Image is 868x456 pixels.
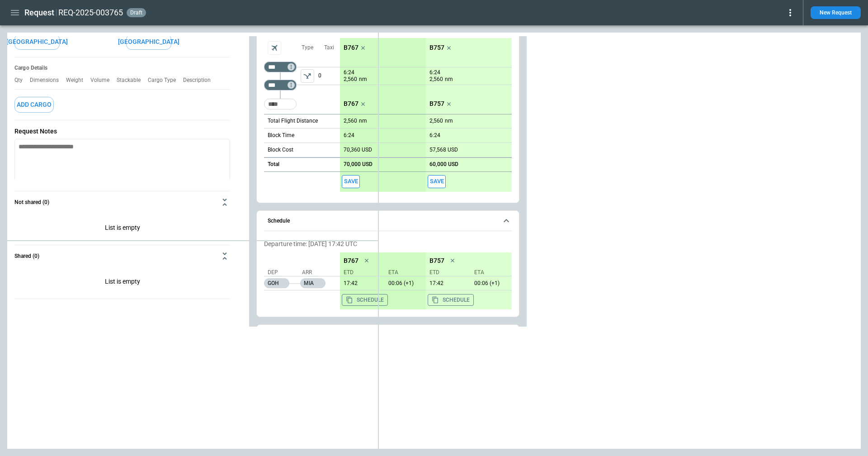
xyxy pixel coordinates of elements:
[429,147,458,153] p: 57,568 USD
[148,77,183,84] p: Cargo Type
[301,69,314,83] button: left aligned
[117,77,148,84] p: Stackable
[268,41,281,55] span: Aircraft selection
[811,6,861,19] button: New Request
[90,77,117,84] p: Volume
[14,245,230,267] button: Shared (0)
[344,69,354,76] p: 6:24
[268,146,293,154] p: Block Cost
[301,69,314,83] span: Type of sector
[344,100,359,108] p: B767
[471,269,508,276] p: ETA
[14,267,230,299] p: List is empty
[429,118,443,124] p: 2,560
[14,34,60,50] button: [GEOGRAPHIC_DATA]
[359,76,367,83] p: nm
[268,269,299,276] p: Dep
[429,132,440,139] p: 6:24
[385,269,422,276] p: ETA
[445,76,453,83] p: nm
[126,34,171,50] button: [GEOGRAPHIC_DATA]
[14,65,230,71] h6: Cargo Details
[14,213,230,245] div: Not shared (0)
[426,280,467,287] p: 10/09/2025
[342,294,388,306] button: Copy the aircraft schedule to your clipboard
[66,77,90,84] p: Weight
[340,252,512,309] div: scrollable content
[14,128,230,135] p: Request Notes
[302,44,313,52] p: Type
[324,44,334,52] p: Taxi
[344,147,372,153] p: 70,360 USD
[264,99,297,109] div: Too short
[264,240,512,248] p: Departure time: [DATE] 17:42 UTC
[429,69,440,76] p: 6:24
[429,269,467,276] p: ETD
[318,67,340,85] p: 0
[14,213,230,245] p: List is empty
[264,278,289,288] p: GOH
[445,117,453,125] p: nm
[264,237,512,313] div: Schedule
[14,253,39,259] h6: Shared (0)
[264,80,297,90] div: Too short
[429,76,443,83] p: 2,560
[344,44,359,52] p: B767
[429,44,444,52] p: B757
[342,175,360,188] button: Save
[471,280,512,287] p: 11/09/2025
[344,118,357,124] p: 2,560
[14,267,230,299] div: Not shared (0)
[429,100,444,108] p: B757
[128,9,144,16] span: draft
[302,269,334,276] p: Arr
[14,77,30,84] p: Qty
[340,280,381,287] p: 10/09/2025
[429,161,458,168] p: 60,000 USD
[429,257,444,265] p: B757
[344,161,373,168] p: 70,000 USD
[428,175,446,188] span: Save this aircraft quote and copy details to clipboard
[359,117,367,125] p: nm
[344,132,354,139] p: 6:24
[385,280,426,287] p: 11/09/2025
[344,257,359,265] p: B767
[340,38,512,192] div: scrollable content
[344,269,381,276] p: ETD
[428,175,446,188] button: Save
[183,77,218,84] p: Description
[342,175,360,188] span: Save this aircraft quote and copy details to clipboard
[300,278,325,288] p: MIA
[14,97,54,113] button: Add Cargo
[264,62,297,72] div: Not found
[58,7,123,18] h2: REQ-2025-003765
[14,199,49,205] h6: Not shared (0)
[30,77,66,84] p: Dimensions
[428,294,474,306] button: Copy the aircraft schedule to your clipboard
[24,7,54,18] h1: Request
[264,211,512,232] button: Schedule
[268,132,294,139] p: Block Time
[268,117,318,125] p: Total Flight Distance
[14,191,230,213] button: Not shared (0)
[344,76,357,83] p: 2,560
[268,218,290,224] h6: Schedule
[268,161,279,167] h6: Total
